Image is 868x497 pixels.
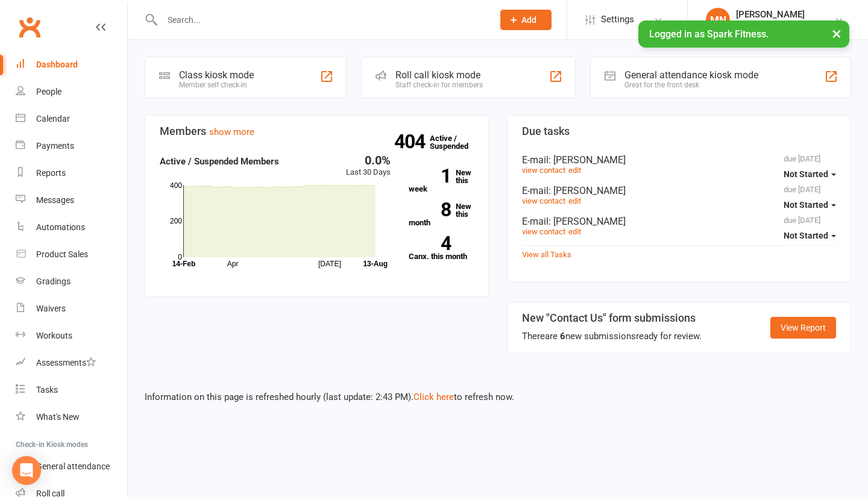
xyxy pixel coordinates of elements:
[409,236,474,260] a: 4Canx. this month
[784,194,836,216] button: Not Started
[568,196,581,205] a: edit
[409,169,474,193] a: 1New this week
[522,312,702,324] h3: New "Contact Us" form submissions
[784,200,828,210] span: Not Started
[36,87,61,96] div: People
[36,60,78,69] div: Dashboard
[784,163,836,185] button: Not Started
[522,185,836,196] div: E-mail
[16,453,127,480] a: General attendance kiosk mode
[36,249,88,259] div: Product Sales
[736,9,805,20] div: [PERSON_NAME]
[409,234,451,252] strong: 4
[16,295,127,322] a: Waivers
[522,125,836,137] h3: Due tasks
[16,404,127,431] a: What's New
[36,114,70,123] div: Calendar
[560,331,565,342] strong: 6
[36,168,66,178] div: Reports
[784,231,828,240] span: Not Started
[522,154,836,166] div: E-mail
[826,20,848,46] button: ×
[409,201,451,219] strong: 8
[736,20,805,31] div: Spark Fitness
[549,185,626,196] span: : [PERSON_NAME]
[16,51,127,78] a: Dashboard
[179,81,254,89] div: Member self check-in
[522,250,571,259] a: View all Tasks
[568,166,581,175] a: edit
[14,12,45,42] a: Clubworx
[624,81,758,89] div: Great for the front desk
[521,15,536,25] span: Add
[522,216,836,227] div: E-mail
[16,105,127,133] a: Calendar
[395,81,483,89] div: Staff check-in for members
[522,196,565,205] a: view contact
[16,377,127,404] a: Tasks
[36,195,74,205] div: Messages
[409,202,474,227] a: 8New this month
[784,225,836,246] button: Not Started
[16,214,127,241] a: Automations
[16,187,127,214] a: Messages
[706,8,730,32] div: MN
[36,331,72,340] div: Workouts
[36,141,74,151] div: Payments
[784,169,828,179] span: Not Started
[16,322,127,349] a: Workouts
[36,358,96,367] div: Assessments
[430,125,483,159] a: 404Active / Suspended
[414,392,454,402] a: Click here
[36,277,71,286] div: Gradings
[16,268,127,295] a: Gradings
[36,304,66,313] div: Waivers
[770,317,836,339] a: View Report
[16,78,127,105] a: People
[12,456,41,485] div: Open Intercom Messenger
[394,133,430,151] strong: 404
[209,127,254,137] a: show more
[601,6,634,33] span: Settings
[549,216,626,227] span: : [PERSON_NAME]
[16,133,127,160] a: Payments
[16,160,127,187] a: Reports
[395,69,483,81] div: Roll call kiosk mode
[16,349,127,377] a: Assessments
[346,154,391,166] div: 0.0%
[160,125,474,137] h3: Members
[179,69,254,81] div: Class kiosk mode
[500,10,552,30] button: Add
[36,461,110,471] div: General attendance
[36,412,80,422] div: What's New
[128,373,868,404] div: Information on this page is refreshed hourly (last update: 2:43 PM). to refresh now.
[36,385,58,395] div: Tasks
[159,11,485,28] input: Search...
[160,156,279,167] strong: Active / Suspended Members
[346,154,391,179] div: Last 30 Days
[409,167,451,185] strong: 1
[522,166,565,175] a: view contact
[568,227,581,236] a: edit
[36,222,85,232] div: Automations
[649,28,769,40] span: Logged in as Spark Fitness.
[16,241,127,268] a: Product Sales
[522,227,565,236] a: view contact
[522,329,702,343] div: There are new submissions ready for review.
[549,154,626,166] span: : [PERSON_NAME]
[624,69,758,81] div: General attendance kiosk mode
